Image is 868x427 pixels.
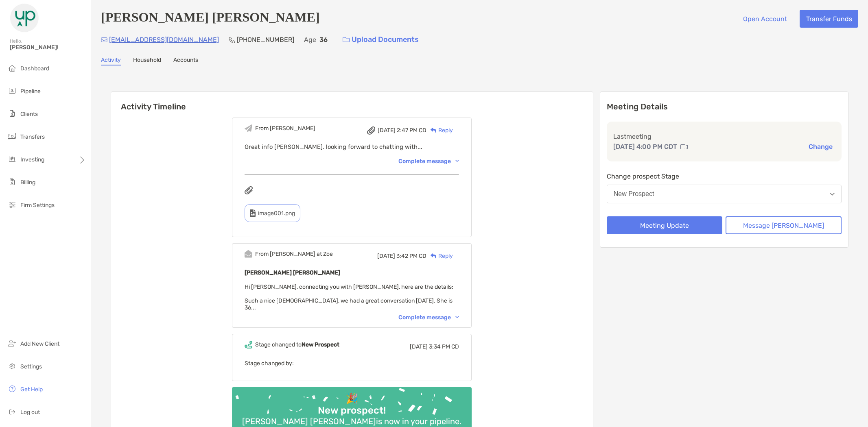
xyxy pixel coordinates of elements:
[343,37,350,43] img: button icon
[378,127,396,134] span: [DATE]
[377,253,395,259] span: [DATE]
[398,158,459,165] div: Complete message
[304,35,316,45] p: Age
[7,200,17,209] img: firm-settings icon
[337,31,424,48] a: Upload Documents
[7,86,17,96] img: pipeline icon
[20,179,35,186] span: Billing
[245,186,253,194] img: attachments
[455,316,459,318] img: Chevron icon
[7,177,17,187] img: billing icon
[398,314,459,321] div: Complete message
[315,405,389,416] div: New prospect!
[319,35,328,45] p: 36
[830,193,835,196] img: Open dropdown arrow
[255,341,339,348] div: Stage changed to
[239,416,465,426] div: [PERSON_NAME] [PERSON_NAME] is now in your pipeline.
[109,35,219,45] p: [EMAIL_ADDRESS][DOMAIN_NAME]
[20,409,40,416] span: Log out
[7,407,17,416] img: logout icon
[255,251,333,257] div: From [PERSON_NAME] at Zoe
[245,269,340,276] b: [PERSON_NAME] [PERSON_NAME]
[613,131,835,142] p: Last meeting
[737,10,793,28] button: Open Account
[20,156,44,163] span: Investing
[806,142,835,151] button: Change
[20,340,59,347] span: Add New Client
[10,3,39,33] img: Zoe Logo
[237,35,294,45] p: [PHONE_NUMBER]
[101,10,320,28] h4: [PERSON_NAME] [PERSON_NAME]
[133,57,161,65] a: Household
[607,185,842,203] button: New Prospect
[726,216,842,234] button: Message [PERSON_NAME]
[397,127,426,134] span: 2:47 PM CD
[245,143,422,150] span: Great info [PERSON_NAME], looking forward to chatting with...
[7,338,17,348] img: add_new_client icon
[245,250,252,258] img: Event icon
[302,341,339,348] b: New Prospect
[7,109,17,118] img: clients icon
[431,253,437,259] img: Reply icon
[101,37,107,42] img: Email Icon
[258,210,295,217] span: image001.png
[20,363,42,370] span: Settings
[426,252,453,260] div: Reply
[245,283,453,311] span: Hi [PERSON_NAME], connecting you with [PERSON_NAME], here are the details: Such a nice [DEMOGRAPH...
[800,10,858,28] button: Transfer Funds
[245,124,252,132] img: Event icon
[7,131,17,141] img: transfers icon
[607,171,842,181] p: Change prospect Stage
[10,44,86,51] span: [PERSON_NAME]!
[7,361,17,371] img: settings icon
[680,144,688,150] img: communication type
[7,63,17,73] img: dashboard icon
[410,343,428,350] span: [DATE]
[607,216,723,234] button: Meeting Update
[101,57,121,65] a: Activity
[343,393,361,405] div: 🎉
[613,142,677,152] p: [DATE] 4:00 PM CDT
[431,128,437,133] img: Reply icon
[429,343,459,350] span: 3:34 PM CD
[229,37,235,43] img: Phone Icon
[426,126,453,135] div: Reply
[20,65,49,72] span: Dashboard
[7,154,17,164] img: investing icon
[245,358,459,368] p: Stage changed by:
[7,384,17,394] img: get-help icon
[20,202,55,209] span: Firm Settings
[250,209,256,217] img: type
[396,253,426,259] span: 3:42 PM CD
[20,386,43,393] span: Get Help
[255,125,315,132] div: From [PERSON_NAME]
[173,57,198,65] a: Accounts
[614,190,654,198] div: New Prospect
[111,92,593,111] h6: Activity Timeline
[245,341,252,349] img: Event icon
[20,133,45,140] span: Transfers
[455,160,459,162] img: Chevron icon
[20,111,38,118] span: Clients
[367,126,375,135] img: attachment
[20,88,41,95] span: Pipeline
[607,102,842,112] p: Meeting Details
